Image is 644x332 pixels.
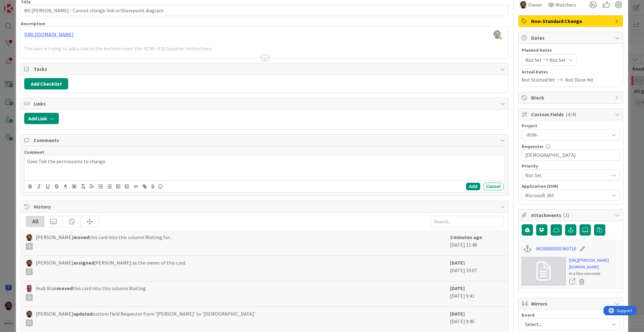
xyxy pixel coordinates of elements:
[36,233,172,250] span: [PERSON_NAME] this card into this column Waiting for...
[525,171,606,180] span: Not Set
[26,216,44,227] div: All
[57,285,73,291] b: moved
[522,69,620,75] span: Actual Dates
[26,285,33,292] img: HB
[34,100,497,107] span: Links
[450,234,482,240] b: 2 minutes ago
[450,311,465,317] b: [DATE]
[531,300,612,307] span: Mirrors
[563,212,569,218] span: ( 1 )
[34,136,497,144] span: Comments
[483,183,503,190] button: Cancel
[528,1,542,9] span: Owner
[531,211,612,219] span: Attachments
[531,17,612,25] span: Non-Standard Change
[522,123,620,128] div: Project
[34,65,497,73] span: Tasks
[27,158,502,165] p: Gave Tob the permissions to change
[24,78,68,89] button: Add Checklist
[522,76,555,83] span: Not Started Yet
[549,56,566,64] span: Not Set
[36,310,255,326] span: [PERSON_NAME] custom field Requester from '[PERSON_NAME]' to '[DEMOGRAPHIC_DATA]'
[26,260,33,266] img: AC
[522,313,535,317] span: Board
[21,5,508,16] input: type card name here...
[569,270,620,277] div: in a few seconds
[73,260,94,266] b: assigned
[525,191,606,200] span: Microsoft 365
[569,278,576,286] a: Open
[73,234,89,240] b: moved
[522,184,620,188] div: Application (ESM)
[34,203,497,210] span: History
[24,31,74,37] a: [URL][DOMAIN_NAME]
[73,311,92,317] b: updated
[450,259,503,278] div: [DATE] 10:07
[566,111,576,117] span: ( 4/4 )
[466,183,480,190] button: Add
[450,260,465,266] b: [DATE]
[13,1,29,9] span: Support
[556,1,576,9] span: Watchers
[531,94,612,101] span: Block
[450,310,503,329] div: [DATE] 9:40
[450,285,465,291] b: [DATE]
[450,284,503,303] div: [DATE] 9:41
[525,56,542,64] span: Not Set
[531,34,612,42] span: Dates
[525,320,606,329] span: Select...
[565,76,593,83] span: Not Done Yet
[430,216,503,227] input: Search...
[525,130,606,139] span: -RUN-
[26,234,33,241] img: AC
[36,259,185,275] span: [PERSON_NAME] [PERSON_NAME] as the owner of this card
[450,233,503,252] div: [DATE] 11:48
[493,30,502,39] img: OnCl7LGpK6aSgKCc2ZdSmTqaINaX6qd1.png
[24,149,44,155] span: Comment
[36,284,146,301] span: Huib Brak this card into this column Waiting
[536,245,576,252] a: WO0000000360710
[522,164,620,168] div: Priority
[522,144,544,149] label: Requester
[519,1,527,9] img: AC
[522,47,620,54] span: Planned Dates
[531,111,612,118] span: Custom Fields
[26,311,33,318] img: AC
[21,21,45,26] span: Description
[569,257,620,270] a: [URL][PERSON_NAME][DOMAIN_NAME]
[24,113,59,124] button: Add Link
